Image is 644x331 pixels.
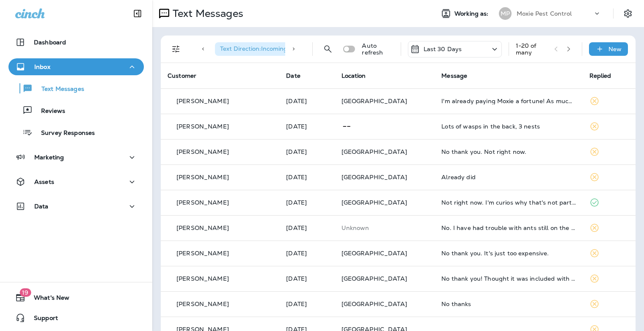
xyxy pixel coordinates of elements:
[441,250,575,257] div: No thank you. It's just too expensive.
[168,72,196,79] span: Customer
[34,203,49,210] p: Data
[33,129,95,137] p: Survey Responses
[215,42,301,56] div: Text Direction:Incoming
[34,154,64,161] p: Marketing
[169,7,243,20] p: Text Messages
[8,309,144,326] button: Support
[176,199,229,206] p: [PERSON_NAME]
[424,46,462,52] p: Last 30 Days
[286,123,328,130] p: Aug 8, 2025 06:00 PM
[19,288,31,297] span: 19
[286,98,328,104] p: Aug 8, 2025 06:13 PM
[286,199,328,206] p: Aug 8, 2025 02:07 PM
[517,10,572,17] p: Moxie Pest Control
[8,149,144,166] button: Marketing
[8,58,144,75] button: Inbox
[126,5,149,22] button: Collapse Sidebar
[34,178,54,185] p: Assets
[8,79,144,97] button: Text Messages
[176,148,229,155] p: [PERSON_NAME]
[25,294,69,304] span: What's New
[286,72,300,79] span: Date
[34,39,66,46] p: Dashboard
[341,275,407,282] span: [GEOGRAPHIC_DATA]
[286,224,328,231] p: Aug 8, 2025 01:46 PM
[25,315,58,325] span: Support
[454,10,490,17] span: Working as:
[176,98,229,104] p: [PERSON_NAME]
[8,123,144,141] button: Survey Responses
[441,275,575,282] div: No thank you! Thought it was included with the maintenance plan!
[441,123,575,130] div: Lots of wasps in the back, 3 nests
[168,41,184,57] button: Filters
[33,107,65,115] p: Reviews
[286,148,328,155] p: Aug 8, 2025 03:48 PM
[589,72,611,79] span: Replied
[286,275,328,282] p: Aug 8, 2025 01:28 PM
[286,250,328,257] p: Aug 8, 2025 01:30 PM
[33,85,84,93] p: Text Messages
[176,250,229,257] p: [PERSON_NAME]
[220,45,287,52] span: Text Direction : Incoming
[499,7,512,20] div: MP
[362,42,394,56] p: Auto refresh
[516,42,548,56] div: 1 - 20 of many
[441,72,467,79] span: Message
[8,173,144,190] button: Assets
[441,98,575,104] div: I'm already paying Moxie a fortune! As much as I would like to do this service it's too much mone...
[341,173,407,181] span: [GEOGRAPHIC_DATA]
[176,123,229,130] p: [PERSON_NAME]
[341,199,407,206] span: [GEOGRAPHIC_DATA]
[34,63,50,70] p: Inbox
[608,46,622,52] p: New
[620,6,636,21] button: Settings
[319,41,336,57] button: Search Messages
[8,198,144,215] button: Data
[341,72,366,79] span: Location
[8,289,144,306] button: 19What's New
[176,174,229,181] p: [PERSON_NAME]
[286,301,328,307] p: Aug 8, 2025 01:26 PM
[341,224,428,231] p: This customer does not have a last location and the phone number they messaged is not assigned to...
[286,174,328,181] p: Aug 8, 2025 03:30 PM
[176,275,229,282] p: [PERSON_NAME]
[176,224,229,231] p: [PERSON_NAME]
[8,101,144,119] button: Reviews
[341,249,407,257] span: [GEOGRAPHIC_DATA]
[441,174,575,181] div: Already did
[176,301,229,307] p: [PERSON_NAME]
[441,199,575,206] div: Not right now. I'm curios why that's not part of my routine treatment during the summer months if...
[441,148,575,155] div: No thank you. Not right now.
[341,97,407,105] span: [GEOGRAPHIC_DATA]
[441,224,575,231] div: No. I have had trouble with ants still on the front porch so just cancel my visits.
[341,148,407,156] span: [GEOGRAPHIC_DATA]
[441,301,575,307] div: No thanks
[341,300,407,308] span: [GEOGRAPHIC_DATA]
[8,34,144,51] button: Dashboard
